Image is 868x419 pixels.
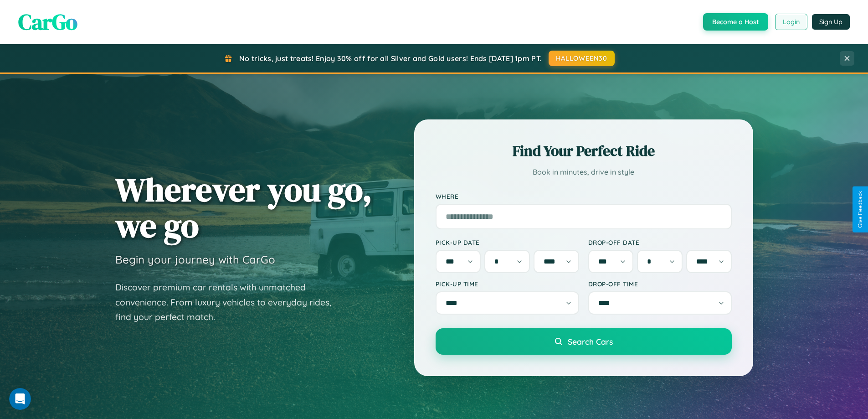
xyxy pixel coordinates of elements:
[703,13,768,31] button: Become a Host
[9,388,31,410] iframe: Intercom live chat
[436,192,732,200] label: Where
[549,51,615,66] button: HALLOWEEN30
[436,238,579,246] label: Pick-up Date
[115,253,275,266] h3: Begin your journey with CarGo
[18,7,77,37] span: CarGo
[588,238,732,246] label: Drop-off Date
[436,280,579,288] label: Pick-up Time
[588,280,732,288] label: Drop-off Time
[568,336,613,347] span: Search Cars
[436,328,732,355] button: Search Cars
[115,280,343,325] p: Discover premium car rentals with unmatched convenience. From luxury vehicles to everyday rides, ...
[115,171,372,243] h1: Wherever you go, we go
[239,54,542,63] span: No tricks, just treats! Enjoy 30% off for all Silver and Gold users! Ends [DATE] 1pm PT.
[857,191,863,228] div: Give Feedback
[436,166,732,179] p: Book in minutes, drive in style
[436,141,732,161] h2: Find Your Perfect Ride
[812,14,850,30] button: Sign Up
[775,14,807,30] button: Login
